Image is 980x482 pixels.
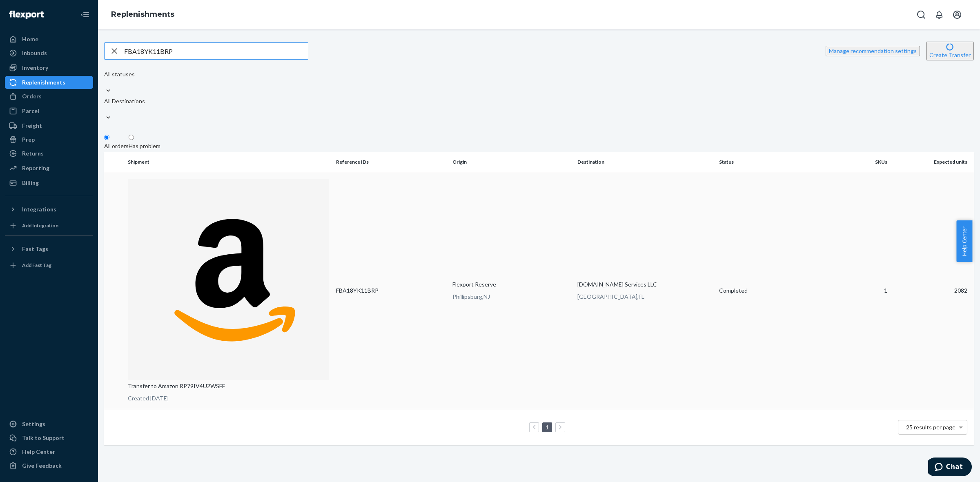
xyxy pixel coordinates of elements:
button: Manage recommendation settings [826,46,920,56]
div: Prep [22,135,35,144]
p: Transfer to Amazon RP79IV4U2WSFF [128,382,330,390]
a: Prep [5,133,93,146]
p: Flexport Reserve [452,280,571,289]
a: Page 1 is your current page [544,424,550,431]
div: Home [22,35,38,43]
div: Reporting [22,164,49,172]
div: All Destinations [104,97,145,105]
button: Give Feedback [5,459,93,472]
button: Integrations [5,203,93,216]
div: Inventory [22,64,48,72]
div: Inbounds [22,49,47,57]
a: Reporting [5,162,93,175]
button: Help Center [956,220,972,262]
div: Returns [22,149,44,158]
div: Add Fast Tag [22,262,51,269]
a: Add Fast Tag [5,259,93,272]
div: Parcel [22,107,39,115]
div: Freight [22,122,42,130]
button: Open account menu [949,7,965,23]
td: 1 [832,172,891,409]
div: Orders [22,92,42,100]
a: Settings [5,418,93,431]
a: Add Integration [5,219,93,232]
div: Replenishments [22,78,65,87]
p: Created [DATE] [128,394,330,402]
iframe: Opens a widget where you can chat to one of our agents [928,458,972,478]
button: Talk to Support [5,431,93,444]
a: Inbounds [5,47,93,60]
th: SKUs [832,152,891,172]
div: Fast Tags [22,245,48,253]
a: Freight [5,119,93,132]
th: Shipment [125,152,333,172]
a: Inventory [5,61,93,74]
button: Open Search Box [913,7,929,23]
div: Settings [22,420,45,428]
a: Replenishments [111,10,174,19]
p: [DOMAIN_NAME] Services LLC [577,280,713,289]
div: Help Center [22,448,55,456]
a: Returns [5,147,93,160]
th: Destination [574,152,716,172]
th: Origin [449,152,574,172]
button: Open notifications [931,7,947,23]
p: Phillipsburg , NJ [452,293,571,301]
div: Talk to Support [22,434,65,442]
p: [GEOGRAPHIC_DATA] , FL [577,293,713,301]
a: Billing [5,176,93,189]
input: Search Transfers [124,43,308,59]
td: FBA18YK11BRP [333,172,449,409]
button: Create Transfer [926,42,974,60]
th: Expected units [891,152,974,172]
div: Completed [719,287,829,295]
div: Add Integration [22,222,58,229]
div: Has problem [129,142,160,150]
a: Orders [5,90,93,103]
ol: breadcrumbs [105,3,181,27]
div: Give Feedback [22,462,62,470]
th: Status [716,152,832,172]
a: Replenishments [5,76,93,89]
a: Home [5,33,93,46]
span: 25 results per page [906,424,955,431]
td: 2082 [891,172,974,409]
input: Has problem [129,135,134,140]
button: Close Navigation [77,7,93,23]
div: Integrations [22,205,56,213]
img: Flexport logo [9,11,44,19]
a: Parcel [5,104,93,118]
input: All orders [104,135,109,140]
button: Fast Tags [5,242,93,255]
th: Reference IDs [333,152,449,172]
a: Help Center [5,445,93,458]
input: All Destinations [104,105,105,113]
div: All statuses [104,70,135,78]
input: All statuses [104,78,105,87]
div: All orders [104,142,129,150]
div: Billing [22,179,39,187]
